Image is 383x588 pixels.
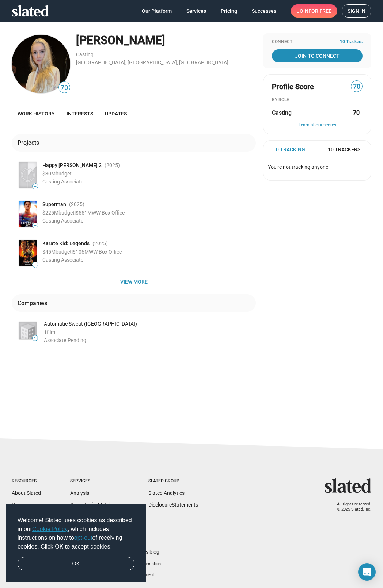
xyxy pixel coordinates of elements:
a: Cookie Policy [32,526,68,532]
a: dismiss cookie message [18,557,134,571]
span: $106M [73,249,89,255]
a: opt-out [74,535,92,541]
button: View more [12,275,256,288]
a: About Slated [12,490,41,496]
a: Casting [76,52,94,57]
span: $45M [42,249,56,255]
span: Pricing [221,4,237,18]
span: (2025 ) [69,201,84,208]
span: Our Platform [142,4,172,18]
span: Associate [44,337,66,343]
img: Poster: Karate Kid: Legends [19,240,37,266]
span: 70 [59,83,70,93]
div: [PERSON_NAME] [76,33,256,48]
span: You're not tracking anyone [268,164,328,170]
span: budget [58,210,75,216]
a: Services [181,4,212,18]
span: Casting Associate [42,218,83,224]
span: for free [308,4,331,18]
a: Press [12,502,24,508]
div: Projects [18,139,42,147]
img: Poster: Happy Gilmore 2 [19,162,37,188]
span: $551M [76,210,92,216]
a: OpportunityMatching [70,502,119,508]
span: Pending [68,337,86,343]
a: DisclosureStatements [148,502,198,508]
button: Learn about scores [272,122,363,128]
p: All rights reserved. © 2025 Slated, Inc. [329,502,371,512]
span: View more [18,275,250,288]
div: BY ROLE [272,97,363,103]
strong: 70 [353,109,360,117]
span: Work history [18,111,55,117]
a: Our Platform [136,4,178,18]
img: Automatic Sweat (us) [19,322,37,339]
a: Successes [246,4,282,18]
div: Slated Group [148,478,198,484]
div: Resources [12,478,41,484]
span: film [47,329,55,335]
span: 10 Trackers [328,146,360,153]
span: 1 [33,336,38,341]
span: Happy [PERSON_NAME] 2 [42,162,102,169]
span: Karate Kid: Legends [42,240,90,247]
div: Automatic Sweat ([GEOGRAPHIC_DATA]) [44,320,256,327]
span: $30M [42,171,56,177]
span: — [33,263,38,267]
span: 1 [44,329,47,335]
div: Open Intercom Messenger [358,563,376,581]
span: budget [56,171,72,177]
span: Casting Associate [42,179,83,185]
span: budget [56,249,72,255]
div: cookieconsent [6,504,146,583]
a: Joinfor free [291,4,337,18]
span: Profile Score [272,82,314,92]
span: $225M [42,210,58,216]
span: Casting Associate [42,257,83,263]
span: Sign in [348,5,365,17]
a: Pricing [215,4,243,18]
span: | [72,249,73,255]
span: Join [297,4,331,18]
span: Welcome! Slated uses cookies as described in our , which includes instructions on how to of recei... [18,516,134,551]
a: Slated Analytics [148,490,185,496]
span: | [75,210,76,216]
div: Companies [18,299,50,307]
span: WW Box Office [89,249,122,255]
span: (2025 ) [92,240,108,247]
span: Join To Connect [273,49,361,62]
span: 0 Tracking [276,146,305,153]
a: [GEOGRAPHIC_DATA], [GEOGRAPHIC_DATA], [GEOGRAPHIC_DATA] [76,60,228,65]
span: 70 [351,82,362,92]
span: Superman [42,201,66,208]
a: Interests [61,105,99,122]
a: Analysis [70,490,89,496]
a: Join To Connect [272,49,363,62]
span: Successes [252,4,276,18]
span: Updates [105,111,127,117]
a: Updates [99,105,133,122]
span: Casting [272,109,292,117]
span: Services [186,4,206,18]
span: Interests [67,111,93,117]
span: (2025 ) [105,162,120,169]
a: Sign in [342,4,371,18]
img: Kim Winther [12,35,70,93]
span: 10 Trackers [340,39,363,45]
span: WW Box Office [92,210,125,216]
img: Poster: Superman [19,201,37,227]
span: — [33,185,38,189]
span: — [33,224,38,228]
a: Work history [12,105,61,122]
div: Services [70,478,119,484]
div: Connect [272,39,363,45]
